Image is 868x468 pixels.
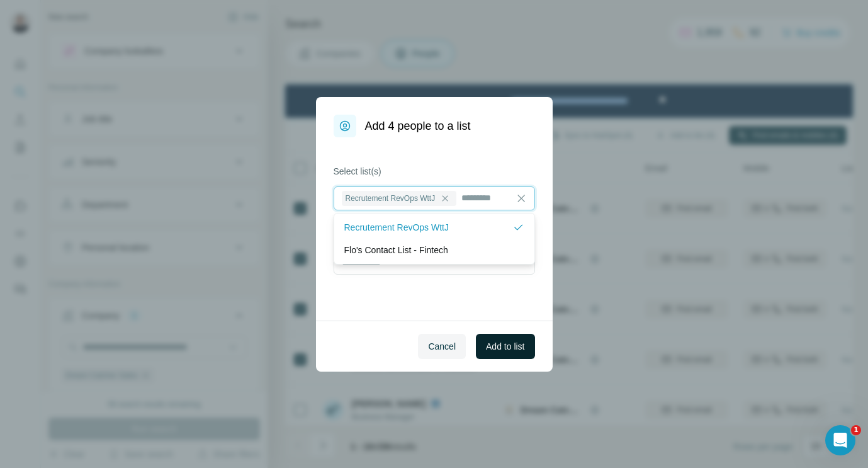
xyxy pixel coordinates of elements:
[195,3,373,30] div: Upgrade plan for full access to Surfe
[825,425,855,455] iframe: Intercom live chat
[486,340,524,353] span: Add to list
[342,191,457,206] div: Recrutement RevOps WttJ
[418,334,466,359] button: Cancel
[476,334,534,359] button: Add to list
[365,117,471,135] h1: Add 4 people to a list
[344,244,448,256] p: Flo's Contact List - Fintech
[344,221,449,234] p: Recrutement RevOps WttJ
[428,340,456,353] span: Cancel
[851,425,861,435] span: 1
[334,165,535,178] label: Select list(s)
